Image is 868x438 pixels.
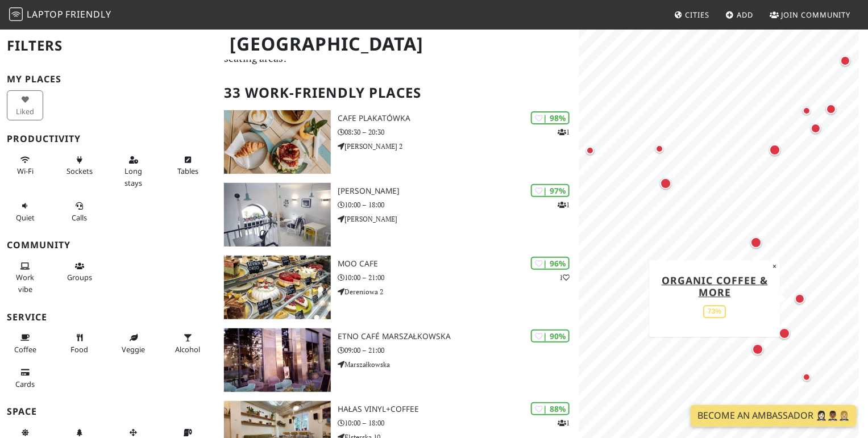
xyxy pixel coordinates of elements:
span: Join Community [781,10,851,20]
p: 10:00 – 18:00 [338,418,579,428]
div: Map marker [838,53,853,68]
div: Map marker [583,144,597,157]
a: Cafe Plakatówka | 98% 1 Cafe Plakatówka 08:30 – 20:30 [PERSON_NAME] 2 [217,110,579,174]
p: [PERSON_NAME] [338,214,579,224]
button: Veggie [115,328,152,358]
button: Alcohol [169,328,206,358]
span: Food [70,344,88,354]
button: Long stays [115,151,152,192]
h3: Productivity [7,134,210,144]
span: Coffee [14,344,36,354]
div: | 90% [531,329,570,343]
a: Join Community [765,5,855,25]
button: Tables [169,151,206,181]
span: Group tables [67,272,92,282]
a: MOO cafe | 96% 1 MOO cafe 10:00 – 21:00 Dereniowa 2 [217,256,579,319]
a: Cities [670,5,714,25]
h3: HAŁAS Vinyl+Coffee [338,404,579,414]
a: Nancy Lee | 97% 1 [PERSON_NAME] 10:00 – 18:00 [PERSON_NAME] [217,183,579,247]
span: Power sockets [67,166,93,176]
a: LaptopFriendly LaptopFriendly [9,5,111,25]
img: Nancy Lee [224,183,331,247]
div: 73% [703,305,726,318]
div: Map marker [767,142,783,158]
h2: 33 Work-Friendly Places [224,76,572,110]
h3: Space [7,406,210,417]
h3: MOO cafe [338,259,579,269]
div: Map marker [808,121,823,136]
h3: My Places [7,74,210,85]
img: LaptopFriendly [9,7,23,21]
h1: [GEOGRAPHIC_DATA] [221,28,576,60]
h3: Service [7,312,210,323]
p: Dereniowa 2 [338,286,579,297]
span: Laptop [27,8,64,20]
h3: Community [7,240,210,251]
h3: Cafe Plakatówka [338,114,579,123]
button: Calls [61,197,97,227]
span: Long stays [125,166,143,187]
a: Add [721,5,758,25]
div: | 96% [531,257,570,270]
span: Credit cards [15,379,35,389]
div: Map marker [658,176,674,191]
img: Cafe Plakatówka [224,110,331,174]
button: Quiet [7,197,43,227]
a: Organic Coffee & more [662,273,768,299]
a: Etno Café Marszałkowska | 90% Etno Café Marszałkowska 09:00 – 21:00 Marszałkowska [217,328,579,392]
span: Alcohol [175,344,200,354]
span: Add [737,10,754,20]
button: Wi-Fi [7,151,43,181]
p: 1 [559,272,570,283]
p: 08:30 – 20:30 [338,127,579,137]
span: Work-friendly tables [177,166,198,176]
div: Map marker [792,291,807,306]
div: Map marker [800,104,813,118]
div: Map marker [776,326,792,341]
p: 1 [558,418,570,428]
div: Map marker [748,235,764,251]
p: 10:00 – 18:00 [338,199,579,210]
p: 1 [558,127,570,137]
div: | 97% [531,184,570,197]
h2: Filters [7,28,210,63]
button: Food [61,328,97,358]
button: Cards [7,363,43,393]
h3: Etno Café Marszałkowska [338,332,579,341]
img: Etno Café Marszałkowska [224,328,331,392]
img: MOO cafe [224,256,331,319]
p: 09:00 – 21:00 [338,345,579,356]
div: Map marker [824,102,838,116]
button: Work vibe [7,257,43,298]
button: Groups [61,257,97,287]
span: Cities [686,10,709,20]
span: People working [16,272,34,294]
span: Veggie [122,344,146,354]
div: Map marker [653,142,666,156]
span: Friendly [65,8,111,20]
span: Quiet [16,212,35,223]
p: [PERSON_NAME] 2 [338,141,579,152]
p: Marszałkowska [338,359,579,370]
span: Video/audio calls [72,212,87,223]
p: 1 [558,199,570,210]
button: Coffee [7,328,43,358]
p: 10:00 – 21:00 [338,272,579,283]
span: Stable Wi-Fi [17,166,34,176]
button: Close popup [769,260,780,273]
h3: [PERSON_NAME] [338,186,579,196]
div: | 98% [531,111,570,124]
div: | 88% [531,402,570,415]
button: Sockets [61,151,97,181]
